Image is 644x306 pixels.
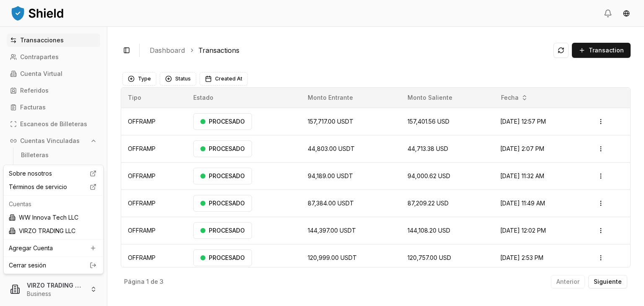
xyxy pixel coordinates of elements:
[5,167,101,180] a: Sobre nosotros
[5,180,101,194] a: Términos de servicio
[5,241,101,255] a: Agregar Cuenta
[5,224,101,238] div: VIRZO TRADING LLC
[9,200,98,208] p: Cuentas
[5,211,101,224] div: WW Innova Tech LLC
[9,261,98,270] a: Cerrar sesión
